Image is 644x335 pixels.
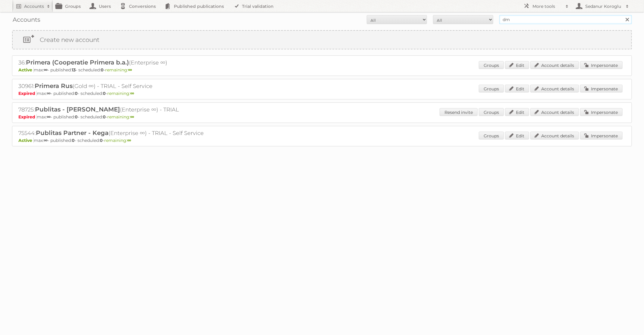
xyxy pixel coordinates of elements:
[530,85,579,92] a: Account details
[18,91,37,96] span: Expired
[130,91,134,96] strong: ∞
[580,61,623,69] a: Impersonate
[72,67,76,73] strong: 13
[479,108,504,116] a: Groups
[44,138,48,143] strong: ∞
[75,114,78,120] strong: 0
[580,132,623,139] a: Impersonate
[75,91,78,96] strong: 0
[479,61,504,69] a: Groups
[18,106,229,114] h2: 78725: (Enterprise ∞) - TRIAL
[18,138,34,143] span: Active
[104,138,131,143] span: remaining:
[105,67,132,73] span: remaining:
[18,67,34,73] span: Active
[100,138,103,143] strong: 0
[505,61,529,69] a: Edit
[36,129,108,136] span: Publitas Partner - Kega
[107,91,134,96] span: remaining:
[580,108,623,116] a: Impersonate
[18,129,229,137] h2: 75544: (Enterprise ∞) - TRIAL - Self Service
[128,67,132,73] strong: ∞
[47,91,51,96] strong: ∞
[18,138,626,143] p: max: - published: - scheduled: -
[107,114,134,120] span: remaining:
[479,132,504,139] a: Groups
[13,31,631,49] a: Create new account
[101,67,104,73] strong: 0
[479,85,504,92] a: Groups
[127,138,131,143] strong: ∞
[532,3,563,9] h2: More tools
[18,67,626,73] p: max: - published: - scheduled: -
[505,132,529,139] a: Edit
[35,106,120,113] span: Publitas - [PERSON_NAME]
[18,114,626,120] p: max: - published: - scheduled: -
[72,138,75,143] strong: 0
[18,91,626,96] p: max: - published: - scheduled: -
[24,3,44,9] h2: Accounts
[130,114,134,120] strong: ∞
[18,82,229,90] h2: 30961: (Gold ∞) - TRIAL - Self Service
[47,114,51,120] strong: ∞
[530,132,579,139] a: Account details
[103,91,106,96] strong: 0
[103,114,106,120] strong: 0
[440,108,478,116] a: Resend invite
[35,82,73,89] span: Primera Rus
[44,67,48,73] strong: ∞
[530,108,579,116] a: Account details
[26,59,129,66] span: Primera (Cooperatie Primera b.a.)
[505,108,529,116] a: Edit
[584,3,623,9] h2: Sedanur Koroglu
[505,85,529,92] a: Edit
[580,85,623,92] a: Impersonate
[18,59,229,67] h2: 36: (Enterprise ∞)
[530,61,579,69] a: Account details
[18,114,37,120] span: Expired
